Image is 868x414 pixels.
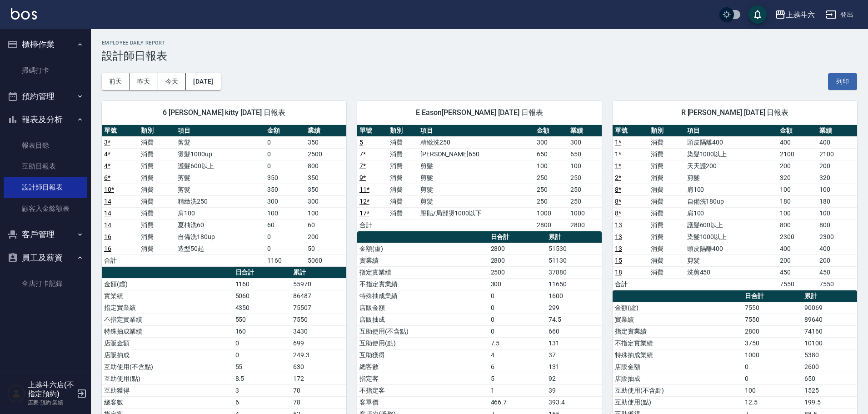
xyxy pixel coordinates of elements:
[743,349,802,361] td: 1000
[305,254,346,266] td: 5060
[175,136,264,148] td: 剪髮
[649,231,684,243] td: 消費
[786,9,815,20] div: 上越斗六
[546,384,602,396] td: 39
[265,219,306,231] td: 60
[233,396,291,408] td: 6
[139,231,175,243] td: 消費
[489,302,546,314] td: 0
[613,373,743,384] td: 店販抽成
[291,290,346,302] td: 86487
[139,160,175,172] td: 消費
[817,254,857,266] td: 200
[743,337,802,349] td: 3750
[489,361,546,373] td: 6
[265,254,306,266] td: 1160
[489,337,546,349] td: 7.5
[388,160,418,172] td: 消費
[418,207,535,219] td: 壓貼/局部燙1000以下
[175,243,264,254] td: 造型50起
[265,184,306,195] td: 350
[568,136,602,148] td: 300
[822,6,857,23] button: 登出
[489,373,546,384] td: 5
[175,231,264,243] td: 自備洗180up
[4,156,87,177] a: 互助日報表
[357,314,489,325] td: 店販抽成
[357,278,489,290] td: 不指定實業績
[357,290,489,302] td: 特殊抽成業績
[534,148,568,160] td: 650
[613,278,649,290] td: 合計
[265,160,306,172] td: 0
[802,290,857,302] th: 累計
[4,177,87,198] a: 設計師日報表
[568,125,602,137] th: 業績
[102,125,139,137] th: 單號
[546,361,602,373] td: 131
[102,290,233,302] td: 實業績
[489,290,546,302] td: 0
[265,243,306,254] td: 0
[568,160,602,172] td: 100
[489,325,546,337] td: 0
[175,148,264,160] td: 燙髮1000up
[489,314,546,325] td: 0
[291,384,346,396] td: 70
[778,266,818,278] td: 450
[291,278,346,290] td: 55970
[546,254,602,266] td: 51130
[175,184,264,195] td: 剪髮
[489,384,546,396] td: 1
[685,243,778,254] td: 頭皮隔離400
[546,349,602,361] td: 37
[685,172,778,184] td: 剪髮
[357,125,602,231] table: a dense table
[489,243,546,254] td: 2800
[175,219,264,231] td: 夏柚洗60
[685,231,778,243] td: 染髮1000以上
[418,136,535,148] td: 精緻洗250
[817,184,857,195] td: 100
[489,349,546,361] td: 4
[102,349,233,361] td: 店販抽成
[305,243,346,254] td: 50
[305,219,346,231] td: 60
[649,254,684,266] td: 消費
[357,337,489,349] td: 互助使用(點)
[802,302,857,314] td: 90069
[305,125,346,137] th: 業績
[233,290,291,302] td: 5060
[175,125,264,137] th: 項目
[613,337,743,349] td: 不指定實業績
[357,384,489,396] td: 不指定客
[546,325,602,337] td: 660
[233,384,291,396] td: 3
[817,266,857,278] td: 450
[546,396,602,408] td: 393.4
[104,209,111,217] a: 14
[104,233,111,240] a: 16
[305,207,346,219] td: 100
[546,337,602,349] td: 131
[743,325,802,337] td: 2800
[104,198,111,205] a: 14
[802,361,857,373] td: 2600
[615,257,622,264] a: 15
[534,219,568,231] td: 2800
[743,384,802,396] td: 100
[613,325,743,337] td: 指定實業績
[546,314,602,325] td: 74.5
[102,40,857,46] h2: Employee Daily Report
[778,207,818,219] td: 100
[4,33,87,56] button: 櫃檯作業
[649,148,684,160] td: 消費
[291,267,346,279] th: 累計
[265,172,306,184] td: 350
[649,184,684,195] td: 消費
[613,361,743,373] td: 店販金額
[233,337,291,349] td: 0
[357,349,489,361] td: 互助獲得
[104,245,111,252] a: 16
[291,302,346,314] td: 75507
